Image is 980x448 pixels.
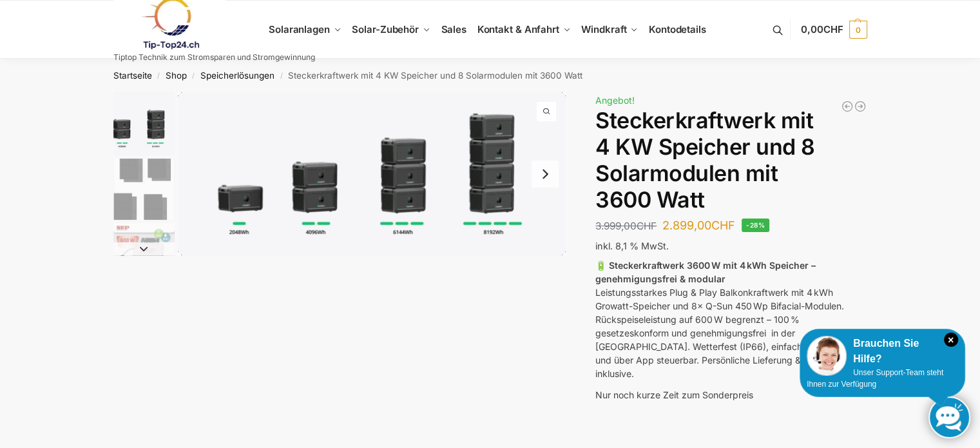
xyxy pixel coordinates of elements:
strong: 🔋 Steckerkraftwerk 3600 W mit 4 kWh Speicher – genehmigungsfrei & modular [595,260,816,284]
span: CHF [823,23,843,35]
li: 3 / 9 [110,221,175,286]
a: Speicherlösungen [200,70,274,81]
li: 1 / 9 [178,92,566,255]
span: Kontodetails [649,23,706,35]
span: -28% [742,219,769,232]
p: Leistungsstarkes Plug & Play Balkonkraftwerk mit 4 kWh Growatt-Speicher und 8× Q-Sun 450 Wp Bifac... [595,258,867,380]
span: Windkraft [581,23,626,35]
span: Kontakt & Anfahrt [477,23,559,35]
a: growatt noah 2000 flexible erweiterung scaledgrowatt noah 2000 flexible erweiterung scaled [178,92,566,255]
span: Solaranlagen [269,23,330,35]
i: Schließen [944,333,958,347]
p: Nur noch kurze Zeit zum Sonderpreis [595,388,867,402]
bdi: 2.899,00 [662,219,735,232]
a: Shop [166,70,187,81]
span: CHF [637,220,657,232]
a: Sales [436,1,472,59]
span: 0 [849,21,867,39]
span: Unser Support-Team steht Ihnen zur Verfügung [807,368,943,389]
a: 0,00CHF 0 [801,10,867,49]
a: Kontodetails [644,1,711,59]
span: / [274,71,288,81]
button: Next slide [113,242,175,255]
button: Next slide [532,161,559,188]
nav: Breadcrumb [90,59,890,92]
a: Balkonkraftwerk 1780 Watt mit 4 KWh Zendure Batteriespeicher Notstrom fähig [854,100,867,113]
a: Windkraft [576,1,644,59]
a: Solar-Zubehör [347,1,436,59]
span: inkl. 8,1 % MwSt. [595,240,669,251]
a: Startseite [113,70,152,81]
a: Kontakt & Anfahrt [472,1,576,59]
img: Growatt-NOAH-2000-flexible-erweiterung [113,92,175,155]
img: Growatt-NOAH-2000-flexible-erweiterung [178,92,566,255]
bdi: 3.999,00 [595,220,657,232]
span: CHF [711,219,735,232]
span: / [152,71,166,81]
img: 6 Module bificiaL [113,159,175,220]
span: Sales [441,23,467,35]
p: Tiptop Technik zum Stromsparen und Stromgewinnung [113,54,315,61]
li: 2 / 9 [110,157,175,221]
img: Customer service [807,336,847,376]
span: Angebot! [595,95,635,106]
span: 0,00 [801,23,843,35]
span: Solar-Zubehör [352,23,419,35]
a: Balkonkraftwerk 890 Watt Solarmodulleistung mit 1kW/h Zendure Speicher [841,100,854,113]
span: / [187,71,200,81]
li: 1 / 9 [110,92,175,157]
div: Brauchen Sie Hilfe? [807,336,958,367]
img: Nep800 [113,223,175,284]
h1: Steckerkraftwerk mit 4 KW Speicher und 8 Solarmodulen mit 3600 Watt [595,108,867,213]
